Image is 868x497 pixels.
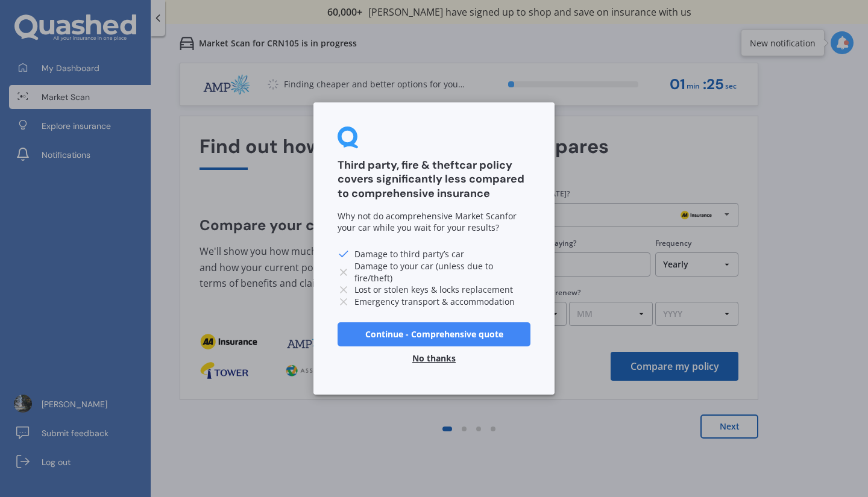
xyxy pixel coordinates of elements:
button: Continue - Comprehensive quote [338,322,530,346]
h3: Third party, fire & theft car policy covers significantly less compared to comprehensive insurance [338,158,530,200]
button: No thanks [405,346,463,370]
li: Damage to third party’s car [338,248,530,260]
li: Lost or stolen keys & locks replacement [338,284,530,296]
li: Emergency transport & accommodation [338,296,530,308]
div: Why not do a for your car while you wait for your results? [338,210,530,234]
li: Damage to your car (unless due to fire/theft) [338,260,530,284]
span: comprehensive Market Scan [391,210,505,222]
